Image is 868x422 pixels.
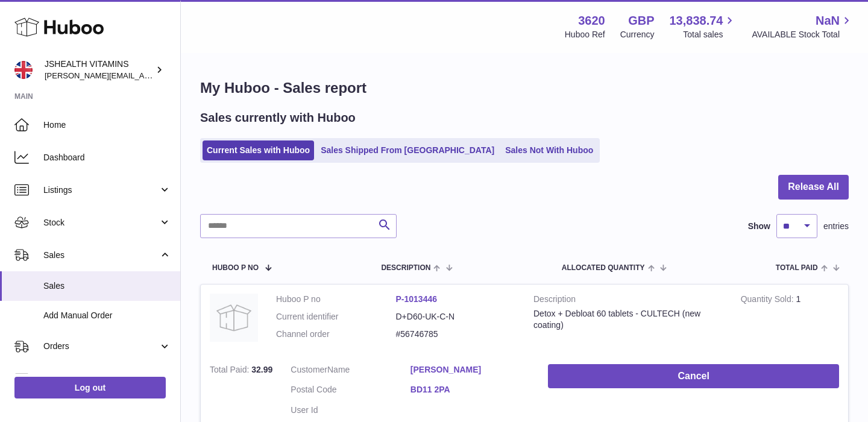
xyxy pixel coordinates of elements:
dt: Name [291,364,410,379]
dt: Huboo P no [276,294,396,305]
h2: Sales currently with Huboo [200,110,356,126]
span: ALLOCATED Quantity [562,264,645,272]
td: 1 [732,285,848,355]
dt: Postal Code [291,384,410,398]
a: 13,838.74 Total sales [669,13,737,40]
span: entries [823,221,849,232]
strong: 3620 [578,13,605,29]
a: [PERSON_NAME] [410,364,530,376]
span: Stock [43,217,159,228]
span: 13,838.74 [669,13,723,29]
span: 32.99 [251,365,272,374]
button: Cancel [548,364,839,389]
h1: My Huboo - Sales report [200,78,849,98]
span: [PERSON_NAME][EMAIL_ADDRESS][DOMAIN_NAME] [45,71,242,80]
span: Listings [43,184,159,196]
span: Total paid [776,264,818,272]
span: Dashboard [43,152,171,163]
a: Sales Not With Huboo [501,140,597,160]
div: Huboo Ref [565,29,605,40]
a: BD11 2PA [410,384,530,395]
div: JSHEALTH VITAMINS [45,58,153,81]
a: P-1013446 [396,294,438,304]
a: Sales Shipped From [GEOGRAPHIC_DATA] [316,140,498,160]
a: Current Sales with Huboo [203,140,314,160]
dt: Channel order [276,329,396,340]
label: Show [748,221,770,232]
div: Detox + Debloat 60 tablets - CULTECH (new coating) [533,308,723,331]
button: Release All [778,175,849,200]
a: Log out [14,377,166,398]
span: Customer [291,365,327,374]
span: AVAILABLE Stock Total [752,29,854,40]
dt: Current identifier [276,311,396,323]
strong: Quantity Sold [741,294,796,307]
a: NaN AVAILABLE Stock Total [752,13,854,40]
span: Sales [43,250,159,261]
span: Description [381,264,430,272]
img: francesca@jshealthvitamins.com [14,61,33,79]
strong: Total Paid [210,365,251,377]
span: Home [43,119,171,131]
span: Total sales [683,29,737,40]
dd: D+D60-UK-C-N [396,311,516,323]
span: Add Manual Order [43,310,171,321]
div: Currency [620,29,655,40]
strong: Description [533,294,723,308]
dt: User Id [291,405,410,416]
strong: GBP [628,13,654,29]
span: Orders [43,341,159,352]
dd: #56746785 [396,329,516,340]
span: NaN [816,13,840,29]
span: Sales [43,280,171,292]
img: no-photo.jpg [210,294,258,342]
span: Huboo P no [212,264,259,272]
span: Usage [43,373,171,385]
